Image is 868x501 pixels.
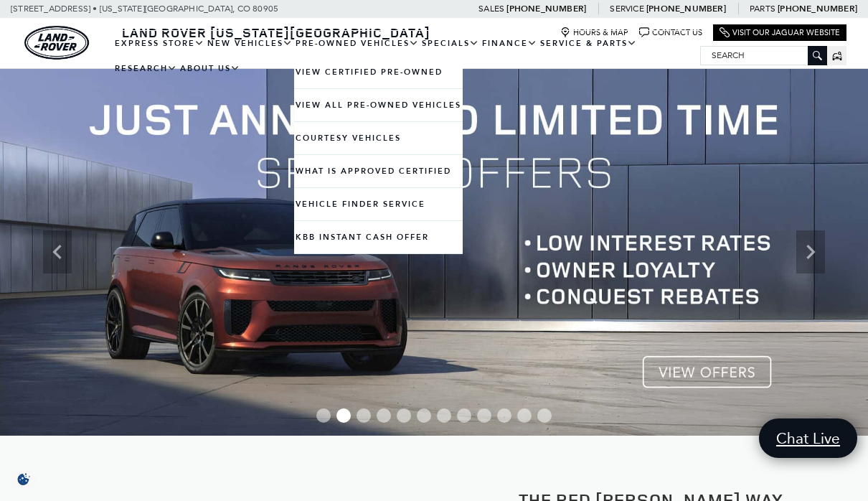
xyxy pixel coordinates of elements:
[560,27,628,38] a: Hours & Map
[506,3,586,14] a: [PHONE_NUMBER]
[796,230,825,273] div: Next
[294,56,463,88] a: View Certified Pre-Owned
[113,56,179,81] a: Research
[778,3,857,14] a: [PHONE_NUMBER]
[316,408,331,423] span: Go to slide 1
[206,31,294,56] a: New Vehicles
[294,221,463,253] a: KBB Instant Cash Offer
[481,31,539,56] a: Finance
[122,24,430,41] span: Land Rover [US_STATE][GEOGRAPHIC_DATA]
[336,408,351,423] span: Go to slide 2
[420,31,481,56] a: Specials
[639,27,702,38] a: Contact Us
[294,155,463,187] a: What Is Approved Certified
[517,408,532,423] span: Go to slide 11
[294,122,463,154] a: Courtesy Vehicles
[759,418,857,458] a: Chat Live
[357,408,371,423] span: Go to slide 3
[769,429,847,448] span: Chat Live
[750,4,775,14] span: Parts
[457,408,471,423] span: Go to slide 8
[294,89,463,121] a: View All Pre-Owned Vehicles
[179,56,242,81] a: About Us
[377,408,391,423] span: Go to slide 4
[43,230,72,273] div: Previous
[24,26,89,60] a: land-rover
[417,408,431,423] span: Go to slide 6
[7,472,40,487] section: Click to Open Cookie Consent Modal
[720,27,840,38] a: Visit Our Jaguar Website
[497,408,511,423] span: Go to slide 10
[294,188,463,220] a: Vehicle Finder Service
[610,4,643,14] span: Service
[477,408,491,423] span: Go to slide 9
[701,47,826,64] input: Search
[397,408,411,423] span: Go to slide 5
[537,408,552,423] span: Go to slide 12
[11,4,278,14] a: [STREET_ADDRESS] • [US_STATE][GEOGRAPHIC_DATA], CO 80905
[478,4,504,14] span: Sales
[113,31,206,56] a: EXPRESS STORE
[113,24,439,41] a: Land Rover [US_STATE][GEOGRAPHIC_DATA]
[294,31,420,56] a: Pre-Owned Vehicles
[113,31,700,81] nav: Main Navigation
[539,31,638,56] a: Service & Parts
[24,26,89,60] img: Land Rover
[437,408,451,423] span: Go to slide 7
[7,472,40,487] img: Opt-Out Icon
[646,3,726,14] a: [PHONE_NUMBER]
